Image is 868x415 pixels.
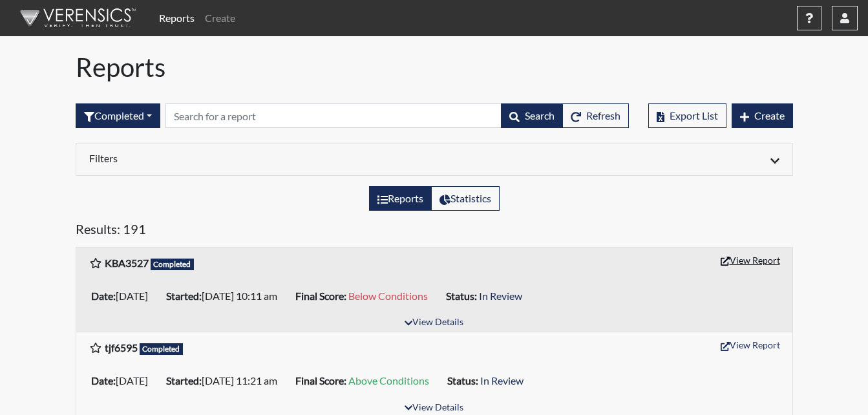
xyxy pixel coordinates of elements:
li: [DATE] [86,370,161,391]
button: Search [501,103,563,128]
span: Export List [670,109,718,122]
button: View Details [399,314,469,332]
span: Completed [151,259,195,270]
span: Refresh [586,109,620,122]
span: In Review [479,290,522,302]
span: Above Conditions [348,374,429,387]
span: In Review [480,374,524,387]
li: [DATE] [86,286,161,306]
input: Search by Registration ID, Interview Number, or Investigation Name. [165,103,502,128]
button: View Report [715,250,786,270]
a: Create [200,5,240,31]
span: Create [754,109,785,122]
span: Search [525,109,555,122]
h1: Reports [76,52,793,83]
b: Date: [91,374,116,387]
b: KBA3527 [105,257,149,269]
li: [DATE] 10:11 am [161,286,290,306]
button: Export List [648,103,726,128]
div: Click to expand/collapse filters [79,152,789,167]
label: View the list of reports [369,186,432,211]
b: Date: [91,290,116,302]
b: Started: [166,374,202,387]
button: Create [732,103,793,128]
span: Completed [140,343,184,355]
b: Final Score: [295,290,346,302]
button: View Report [715,335,786,355]
button: Completed [76,103,160,128]
h5: Results: 191 [76,221,793,242]
label: View statistics about completed interviews [431,186,500,211]
b: Started: [166,290,202,302]
b: Final Score: [295,374,346,387]
a: Reports [154,5,200,31]
b: Status: [447,374,478,387]
button: Refresh [562,103,629,128]
h6: Filters [89,152,425,164]
b: Status: [446,290,477,302]
span: Below Conditions [348,290,428,302]
li: [DATE] 11:21 am [161,370,290,391]
div: Filter by interview status [76,103,160,128]
b: tjf6595 [105,341,138,354]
